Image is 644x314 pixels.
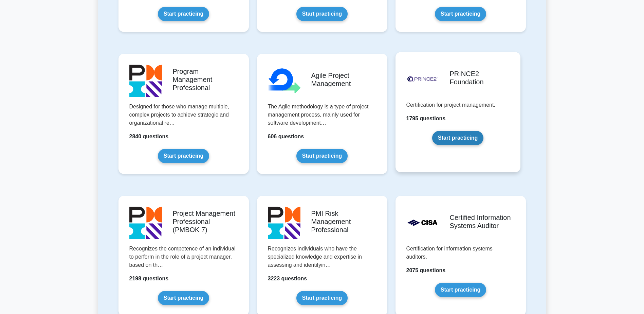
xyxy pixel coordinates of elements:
a: Start practicing [158,7,209,21]
a: Start practicing [432,131,483,145]
a: Start practicing [296,149,348,163]
a: Start practicing [435,7,486,21]
a: Start practicing [158,149,209,163]
a: Start practicing [158,291,209,305]
a: Start practicing [435,283,486,297]
a: Start practicing [296,291,348,305]
a: Start practicing [296,7,348,21]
